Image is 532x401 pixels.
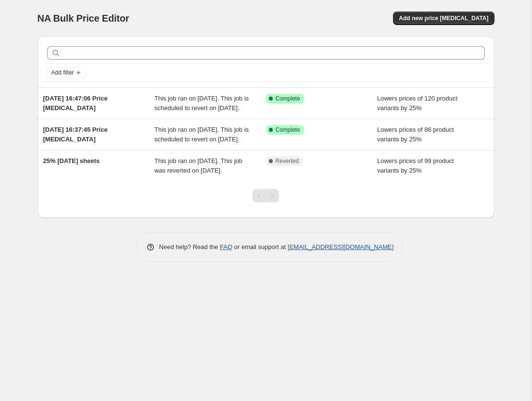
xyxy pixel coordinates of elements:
span: This job ran on [DATE]. This job is scheduled to revert on [DATE]. [154,95,249,112]
span: This job ran on [DATE]. This job is scheduled to revert on [DATE]. [154,126,249,143]
span: or email support at [232,243,288,251]
a: FAQ [220,243,232,251]
span: [DATE] 16:47:06 Price [MEDICAL_DATA] [43,95,108,112]
span: 25% [DATE] sheets [43,157,100,164]
span: Lowers prices of 120 product variants by 25% [377,95,457,112]
span: Need help? Read the [159,243,220,251]
span: Lowers prices of 99 product variants by 25% [377,157,454,174]
a: [EMAIL_ADDRESS][DOMAIN_NAME] [288,243,393,251]
span: NA Bulk Price Editor [38,13,129,24]
span: Complete [276,95,300,102]
span: [DATE] 16:37:45 Price [MEDICAL_DATA] [43,126,108,143]
span: This job ran on [DATE]. This job was reverted on [DATE]. [154,157,242,174]
span: Reverted [276,157,299,165]
nav: Pagination [253,189,279,202]
span: Add new price [MEDICAL_DATA] [399,14,488,22]
span: Lowers prices of 86 product variants by 25% [377,126,454,143]
button: Add new price [MEDICAL_DATA] [393,12,494,25]
button: Add filter [47,67,86,78]
span: Complete [276,126,300,134]
span: Add filter [51,69,74,76]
